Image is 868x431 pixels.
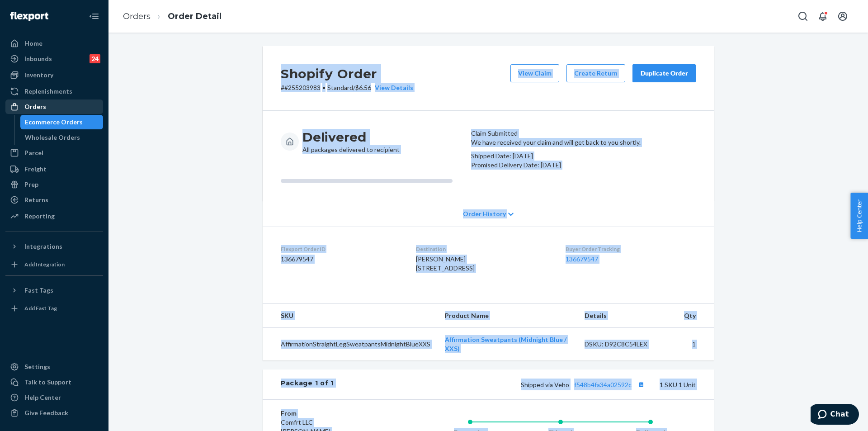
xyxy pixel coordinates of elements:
th: Product Name [438,304,577,328]
div: Add Integration [24,260,65,268]
div: Settings [24,362,50,371]
div: Replenishments [24,87,72,96]
a: Add Integration [5,257,103,272]
iframe: Opens a widget where you can chat to one of our agents [811,404,859,426]
div: All packages delivered to recipient [302,129,400,154]
p: We have received your claim and will get back to you shortly. [471,138,696,147]
p: # #255203983 / $6.56 [281,83,413,92]
p: Promised Delivery Date: [DATE] [471,161,696,170]
a: Inbounds24 [5,52,103,66]
a: Orders [5,99,103,114]
div: Give Feedback [24,408,68,417]
header: Claim Submitted [471,129,696,138]
dt: Flexport Order ID [281,245,401,253]
span: [PERSON_NAME] [STREET_ADDRESS] [416,255,475,272]
a: Replenishments [5,84,103,99]
a: f548b4fa34a02592c [574,381,632,388]
span: • [322,84,325,91]
div: Prep [24,180,38,189]
a: Add Fast Tag [5,301,103,316]
a: Orders [123,11,151,21]
button: Integrations [5,239,103,254]
div: Package 1 of 1 [281,379,334,390]
h3: Delivered [302,129,400,145]
ol: breadcrumbs [116,3,229,30]
p: Shipped Date: [DATE] [471,152,696,161]
td: 1 [677,328,714,361]
button: Create Return [566,64,625,82]
div: Duplicate Order [640,69,688,78]
div: Fast Tags [24,286,53,295]
div: Add Fast Tag [24,304,57,312]
button: Close Navigation [85,7,103,25]
button: Open Search Box [794,7,812,25]
div: Reporting [24,212,55,221]
span: Standard [327,84,353,91]
button: Give Feedback [5,406,103,420]
a: Reporting [5,209,103,223]
dt: Buyer Order Tracking [566,245,696,253]
div: Wholesale Orders [25,133,80,142]
a: Help Center [5,390,103,405]
dt: Destination [416,245,551,253]
div: Freight [24,165,47,174]
div: Help Center [24,393,61,402]
div: 24 [90,54,100,63]
a: Wholesale Orders [20,130,104,145]
button: Copy tracking number [635,379,647,390]
a: Freight [5,162,103,176]
a: Inventory [5,68,103,82]
div: Ecommerce Orders [25,118,83,127]
div: Inbounds [24,54,52,63]
div: Inventory [24,71,53,80]
dt: From [281,409,389,418]
a: Ecommerce Orders [20,115,104,129]
a: Settings [5,360,103,374]
img: Flexport logo [10,12,48,21]
div: Talk to Support [24,378,71,387]
span: Shipped via Veho [521,381,647,388]
th: Details [577,304,677,328]
button: Help Center [850,193,868,239]
a: Order Detail [168,11,222,21]
div: Returns [24,195,48,204]
a: Parcel [5,146,103,160]
a: 136679547 [566,255,598,263]
th: SKU [263,304,438,328]
button: Fast Tags [5,283,103,298]
button: Open account menu [834,7,852,25]
button: View Claim [510,64,559,82]
div: Orders [24,102,46,111]
div: Home [24,39,42,48]
a: Prep [5,177,103,192]
td: AffirmationStraightLegSweatpantsMidnightBlueXXS [263,328,438,361]
th: Qty [677,304,714,328]
a: Affirmation Sweatpants (Midnight Blue / XXS) [445,336,566,352]
button: View Details [371,83,413,92]
button: Open notifications [814,7,832,25]
h2: Shopify Order [281,64,413,83]
div: Parcel [24,148,43,157]
dd: 136679547 [281,255,401,264]
div: DSKU: D92C8C54LEX [585,340,670,349]
button: Talk to Support [5,375,103,389]
button: Duplicate Order [632,64,696,82]
span: Order History [463,209,506,218]
div: 1 SKU 1 Unit [334,379,696,390]
a: Home [5,36,103,51]
div: Integrations [24,242,62,251]
a: Returns [5,193,103,207]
